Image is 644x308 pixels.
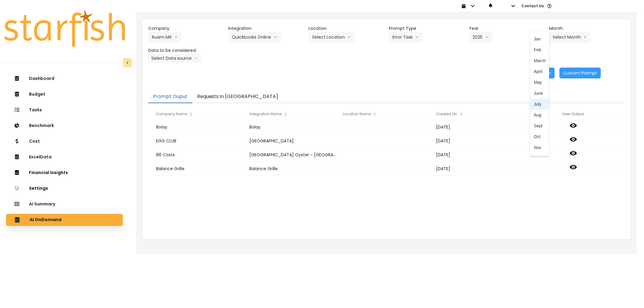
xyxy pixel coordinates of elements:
[469,25,545,32] header: Year
[148,32,181,43] button: Ruam Mitarrow down line
[6,73,123,85] button: Dashboard
[195,55,198,61] svg: arrow down line
[274,34,277,40] svg: arrow down line
[534,90,546,96] span: June
[6,135,123,148] button: Cost
[148,47,224,54] header: Data to be considered.
[29,123,54,128] p: Benchmark
[534,112,546,118] span: Aug
[527,108,620,120] div: View Output
[6,88,123,100] button: Budget
[583,34,587,40] svg: arrow left line
[433,120,526,134] div: [DATE]
[309,25,384,32] header: Location
[534,101,546,107] span: July
[534,47,546,53] span: Feb
[148,54,201,63] button: Select Data sourcearrow down line
[534,144,546,151] span: Nov
[228,25,304,32] header: Integration
[6,151,123,163] button: ExcelData
[246,134,339,148] div: [GEOGRAPHIC_DATA]
[29,107,42,113] p: Tasks
[29,139,40,144] p: Cost
[433,108,526,120] div: Created On
[283,112,288,117] svg: sort
[389,32,422,43] button: Error Taskarrow down line
[389,25,464,32] header: Prompt Type
[6,183,123,195] button: Settings
[189,112,194,117] svg: sort
[6,104,123,116] button: Tasks
[148,90,192,103] button: Prompt Ouput
[246,162,339,176] div: Balance Grille
[433,162,526,176] div: [DATE]
[228,32,281,43] button: Quickbooks Onlinearrow down line
[433,134,526,148] div: [DATE]
[530,32,549,156] ul: Select Montharrow left line
[415,34,419,40] svg: arrow down line
[347,34,351,40] svg: arrow down line
[534,134,546,140] span: Oct
[29,154,52,160] p: ExcelData
[246,108,339,120] div: Integration Name
[459,112,464,117] svg: sort
[309,32,354,43] button: Select Locationarrow down line
[534,123,546,129] span: Sept
[148,25,224,32] header: Company
[433,148,526,162] div: [DATE]
[174,34,178,40] svg: arrow down line
[549,32,591,43] button: Select Montharrow left line
[559,68,601,78] button: Custom Prompt
[29,76,54,81] p: Dashboard
[153,162,246,176] div: Balance Grille
[534,79,546,85] span: May
[534,36,546,42] span: Jan
[6,167,123,179] button: Financial Insights
[29,202,55,207] p: AI Summary
[246,120,339,134] div: Bolay
[534,58,546,64] span: March
[246,148,339,162] div: [GEOGRAPHIC_DATA] Oyster - [GEOGRAPHIC_DATA]
[469,32,492,43] button: 2025arrow down line
[30,217,61,223] p: AI OnDemand
[6,198,123,210] button: AI Summary
[6,120,123,132] button: Benchmark
[340,108,433,120] div: Location Name
[6,214,123,226] button: AI OnDemand
[153,108,246,120] div: Company Name
[29,92,45,97] p: Budget
[153,148,246,162] div: 86 Costs
[153,120,246,134] div: Bolay
[534,68,546,75] span: April
[372,112,377,117] svg: sort
[153,134,246,148] div: EGG CLUB
[485,34,489,40] svg: arrow down line
[549,25,625,32] header: Month
[192,90,283,103] button: Requests in [GEOGRAPHIC_DATA]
